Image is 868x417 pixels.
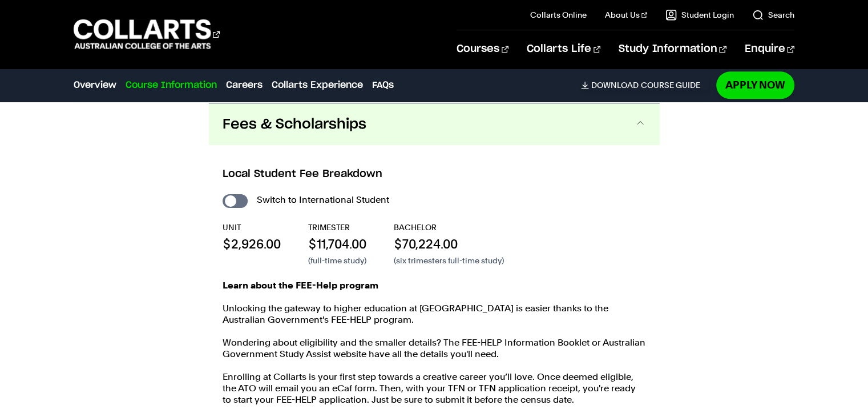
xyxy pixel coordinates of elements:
[605,9,647,21] a: About Us
[308,222,366,233] p: TRIMESTER
[308,255,366,266] p: (full-time study)
[527,30,600,68] a: Collarts Life
[745,30,794,68] a: Enquire
[223,222,281,233] p: UNIT
[223,337,646,360] p: Wondering about eligibility and the smaller details? The FEE-HELP Information Booklet or Australi...
[257,192,389,208] label: Switch to International Student
[226,78,263,92] a: Careers
[394,235,504,252] p: $70,224.00
[223,167,646,182] h3: Local Student Fee Breakdown
[272,78,363,92] a: Collarts Experience
[394,255,504,266] p: (six trimesters full-time study)
[372,78,394,92] a: FAQs
[716,71,794,98] a: Apply Now
[223,303,646,326] p: Unlocking the gateway to higher education at [GEOGRAPHIC_DATA] is easier thanks to the Australian...
[209,104,660,145] button: Fees & Scholarships
[223,115,366,134] span: Fees & Scholarships
[530,9,587,21] a: Collarts Online
[581,80,709,90] a: DownloadCourse Guide
[308,235,366,252] p: $11,704.00
[223,235,281,252] p: $2,926.00
[665,9,734,21] a: Student Login
[591,80,639,90] span: Download
[74,78,116,92] a: Overview
[394,222,504,233] p: BACHELOR
[223,280,378,291] strong: Learn about the FEE-Help program
[752,9,794,21] a: Search
[619,30,726,68] a: Study Information
[126,78,217,92] a: Course Information
[223,371,646,406] p: Enrolling at Collarts is your first step towards a creative career you’ll love. Once deemed eligi...
[457,30,508,68] a: Courses
[74,18,220,50] div: Go to homepage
